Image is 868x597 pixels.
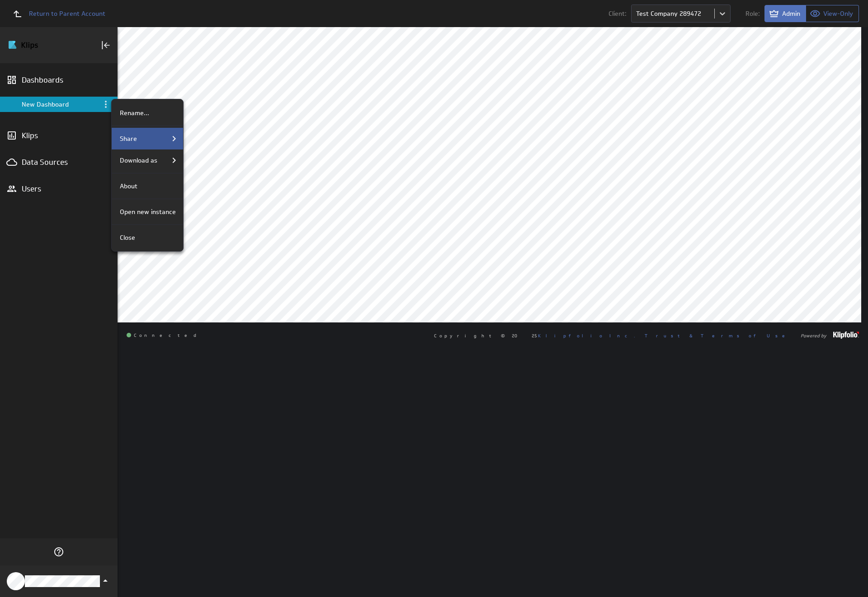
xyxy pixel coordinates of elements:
p: About [120,182,137,191]
div: About [112,175,183,197]
div: Share [112,128,183,149]
div: Close [112,227,183,248]
p: Rename... [120,108,149,118]
p: Share [120,134,137,144]
p: Close [120,233,135,243]
p: Download as [120,156,157,165]
div: Rename... [112,102,183,124]
div: Download as [112,149,183,171]
p: Open new instance [120,207,176,217]
div: Open new instance [112,201,183,223]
